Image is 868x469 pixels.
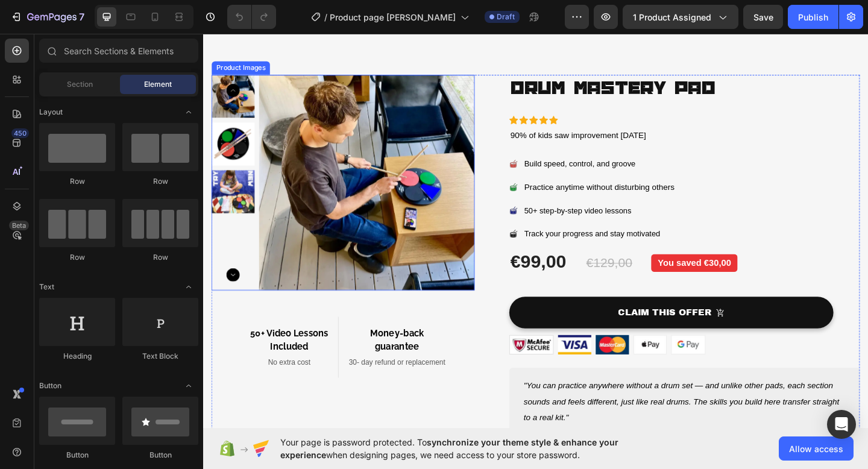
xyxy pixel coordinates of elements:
pre: You saved €30,00 [487,242,581,261]
h1: Drum Mastery Pad [333,46,714,77]
div: Button [122,450,198,461]
span: Button [39,380,61,391]
span: Product page [PERSON_NAME] [330,11,456,24]
span: 1 product assigned [633,11,711,24]
button: Publish [788,5,838,29]
span: Your page is password protected. To when designing pages, we need access to your store password. [280,436,665,461]
div: €129,00 [415,241,468,262]
button: 1 product assigned [623,5,738,29]
div: Undo/Redo [227,5,276,29]
span: Toggle open [179,376,198,395]
span: Build speed, control, and groove [349,139,470,148]
span: Layout [39,107,63,118]
span: Section [67,79,93,90]
button: CLAIM THIS OFFER [333,288,685,323]
span: Toggle open [179,102,198,122]
div: CLAIM THIS OFFER [451,297,553,314]
div: Beta [9,221,29,230]
div: Heading [39,351,115,362]
div: Button [39,450,115,461]
span: Save [753,12,773,22]
button: 7 [5,5,90,29]
div: Publish [798,11,828,24]
button: Save [743,5,783,29]
span: Practice anytime without disturbing others [349,164,512,174]
span: synchronize your theme style & enhance your experience [280,437,618,460]
span: / [324,11,327,24]
div: €99,00 [333,236,396,264]
div: Text Block [122,351,198,362]
span: Element [144,79,172,90]
iframe: Design area [203,32,868,429]
span: Track your progress and stay motivated [349,215,497,224]
span: 50+ step-by-step video lessons [349,189,465,199]
span: Allow access [789,442,843,455]
p: 7 [79,10,84,24]
input: Search Sections & Elements [39,39,198,63]
span: Draft [497,11,515,22]
span: Toggle open [179,277,198,297]
span: 90% of kids saw improvement [DATE] [334,108,482,118]
div: Row [39,252,115,263]
i: "You can practice anywhere without a drum set — and unlike other pads, each section sounds and fe... [348,380,691,424]
div: Row [122,176,198,187]
div: Row [39,176,115,187]
span: Text [39,282,54,292]
button: Allow access [779,436,854,461]
div: Open Intercom Messenger [827,410,856,439]
div: 450 [11,128,29,138]
div: Row [122,252,198,263]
